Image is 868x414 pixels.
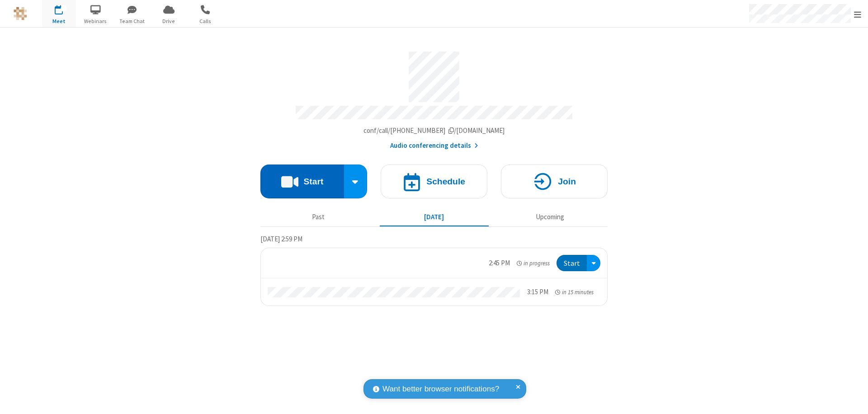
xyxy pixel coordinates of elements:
[260,235,302,243] span: [DATE] 2:59 PM
[527,287,548,297] div: 3:15 PM
[260,165,344,198] button: Start
[344,165,368,198] div: Start conference options
[845,390,861,408] iframe: Chat
[264,208,373,226] button: Past
[363,126,505,135] span: Copy my meeting room link
[562,288,594,296] span: in 15 minutes
[390,141,478,151] button: Audio conferencing details
[79,17,113,25] span: Webinars
[42,17,76,25] span: Meet
[381,165,487,198] button: Schedule
[426,177,465,186] h4: Schedule
[189,17,222,25] span: Calls
[380,208,489,226] button: [DATE]
[558,177,576,186] h4: Join
[517,259,550,268] em: in progress
[587,255,600,272] div: Open menu
[495,208,604,226] button: Upcoming
[14,7,27,20] img: QA Selenium DO NOT DELETE OR CHANGE
[260,234,608,306] section: Today's Meetings
[303,177,323,186] h4: Start
[382,383,499,395] span: Want better browser notifications?
[115,17,149,25] span: Team Chat
[61,5,67,12] div: 1
[363,126,505,136] button: Copy my meeting room linkCopy my meeting room link
[152,17,186,25] span: Drive
[260,45,608,151] section: Account details
[501,165,608,198] button: Join
[557,255,587,272] button: Start
[489,258,510,268] div: 2:45 PM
